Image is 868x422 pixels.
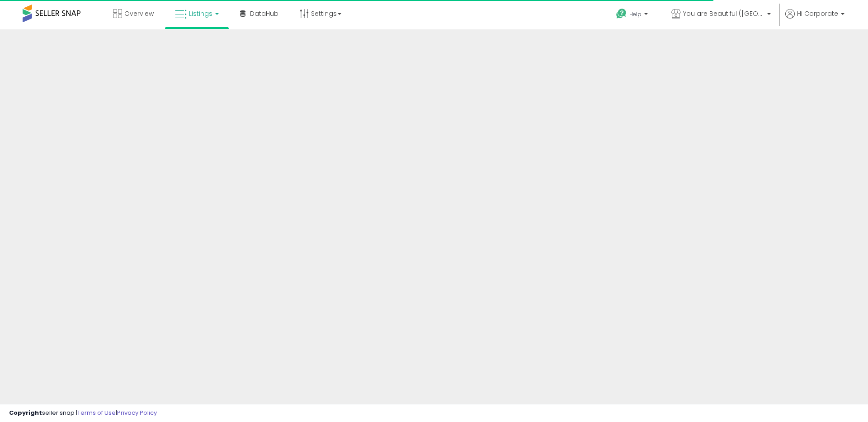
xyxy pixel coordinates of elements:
[124,9,154,18] span: Overview
[250,9,278,18] span: DataHub
[629,10,642,18] span: Help
[683,9,764,18] span: You are Beautiful ([GEOGRAPHIC_DATA])
[785,9,844,29] a: Hi Corporate
[797,9,838,18] span: Hi Corporate
[616,8,627,19] i: Get Help
[609,1,657,29] a: Help
[189,9,212,18] span: Listings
